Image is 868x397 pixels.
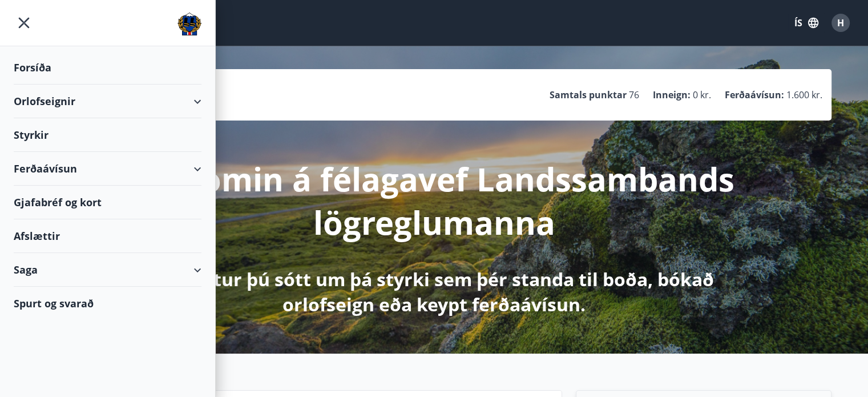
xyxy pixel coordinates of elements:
[14,118,201,152] div: Styrkir
[837,17,844,29] span: H
[786,89,822,101] span: 1.600 kr.
[177,13,201,35] img: union_logo
[725,89,784,101] p: Ferðaávísun :
[14,85,201,118] div: Orlofseignir
[133,157,736,244] p: Velkomin á félagavef Landssambands lögreglumanna
[14,152,201,186] div: Ferðaávísun
[653,89,691,101] p: Inneign :
[14,13,34,33] button: menu
[629,89,639,101] span: 76
[14,287,201,320] div: Spurt og svarað
[133,267,736,317] p: Hér getur þú sótt um þá styrki sem þér standa til boða, bókað orlofseign eða keypt ferðaávísun.
[14,51,201,85] div: Forsíða
[827,9,854,37] button: H
[14,253,201,287] div: Saga
[14,186,201,219] div: Gjafabréf og kort
[788,13,825,33] button: ÍS
[693,89,711,101] span: 0 kr.
[550,89,627,101] p: Samtals punktar
[14,219,201,253] div: Afslættir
